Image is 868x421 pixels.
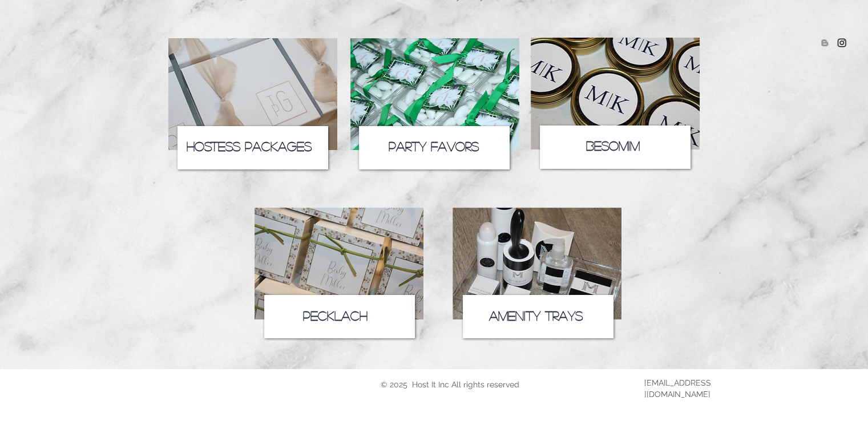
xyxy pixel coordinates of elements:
a: Besomim [586,139,640,152]
img: IMG_3288_edited.jpg [453,208,621,319]
img: IMG_7991.JPG [255,208,423,319]
img: IMG_4749.JPG [531,38,700,149]
img: Blogger [819,37,830,48]
img: Hostitny [836,37,847,48]
ul: Social Bar [819,37,847,48]
img: IMG_2054.JPG [168,38,337,150]
a: Hostess Packages [187,140,312,152]
a: Pecklach [303,309,368,322]
a: [EMAIL_ADDRESS][DOMAIN_NAME] [644,378,711,399]
a: Amenity Trays [489,309,583,322]
span: © 2025 Host It Inc All rights reserved [381,380,519,389]
a: Party Favors [389,140,479,152]
img: IMG_1662 (2).jpg [350,38,519,150]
